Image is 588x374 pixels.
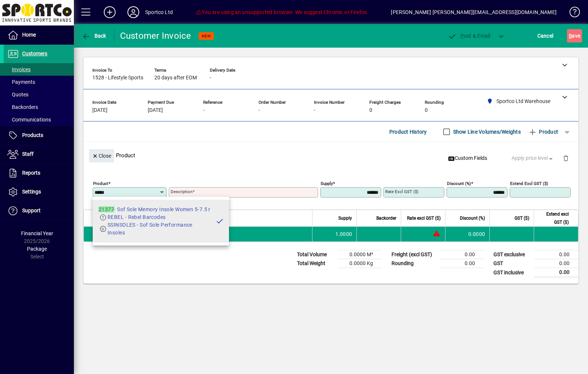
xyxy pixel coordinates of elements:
td: GST inclusive [490,268,534,277]
button: Add [98,6,122,19]
td: Rounding [388,259,440,268]
span: - [314,107,315,113]
span: Product History [389,126,427,138]
span: Backorder [376,214,396,222]
a: Backorders [4,101,74,113]
app-page-header-button: Back [74,29,114,42]
td: 0.00 [534,250,578,259]
span: ave [569,30,580,42]
button: Delete [557,149,575,167]
td: 0.00 [534,268,578,277]
span: Custom Fields [448,154,487,162]
span: Settings [22,189,41,195]
td: Total Volume [293,250,338,259]
span: 20 days after EOM [154,75,197,81]
span: Item [112,214,121,222]
span: 0 [369,107,372,113]
a: Invoices [4,63,74,76]
div: Product [83,142,578,169]
app-page-header-button: Delete [557,155,575,161]
a: Products [4,126,74,145]
td: 0.0000 M³ [338,250,382,259]
mat-label: Description [171,189,192,194]
span: Apply price level [512,154,554,162]
span: Back [82,33,106,39]
span: Discount (%) [460,214,485,222]
mat-label: Extend excl GST ($) [510,181,548,186]
td: 0.00 [440,250,484,259]
a: Settings [4,183,74,201]
span: Products [22,132,43,138]
span: You are using an unsupported browser. We suggest Chrome, or Firefox. [195,9,368,15]
span: 0 [425,107,428,113]
button: Cancel [536,29,555,42]
span: Reports [22,170,40,176]
span: Payments [7,79,35,85]
a: Reports [4,164,74,182]
span: Customers [22,51,47,56]
td: GST [490,259,534,268]
span: ost & Email [448,33,490,39]
span: - [259,107,260,113]
label: Show Line Volumes/Weights [452,128,521,135]
span: - [210,75,211,81]
span: Staff [22,151,34,157]
a: Communications [4,113,74,126]
span: Communications [7,117,51,123]
span: S [569,33,572,39]
td: Freight (excl GST) [388,250,440,259]
span: [DATE] [148,107,163,113]
span: - [203,107,205,113]
td: 0.0000 [445,227,489,241]
td: 0.00 [440,259,484,268]
span: [DATE] [92,107,107,113]
div: Customer Invoice [120,30,191,42]
span: Description [138,214,160,222]
a: Support [4,202,74,220]
span: Financial Year [21,230,53,236]
button: Apply price level [509,152,557,165]
span: NEW [202,34,211,38]
span: Supply [338,214,352,222]
mat-label: Supply [321,181,333,186]
span: 1.0000 [335,230,352,238]
span: Package [27,246,47,252]
span: Sportco Ltd Warehouse [120,230,129,238]
span: Support [22,207,41,213]
mat-label: Discount (%) [447,181,471,186]
div: [PERSON_NAME] [PERSON_NAME][EMAIL_ADDRESS][DOMAIN_NAME] [391,6,557,18]
span: P [461,33,464,39]
span: Quotes [7,92,28,97]
app-page-header-button: Close [87,152,116,159]
button: Profile [122,6,145,19]
mat-label: Rate excl GST ($) [385,189,418,194]
button: Back [80,29,108,42]
button: Close [89,149,114,162]
span: GST ($) [514,214,529,222]
button: Product History [386,125,430,138]
mat-label: Product [93,181,108,186]
td: 0.00 [534,259,578,268]
a: Quotes [4,88,74,101]
span: Cancel [537,30,554,42]
span: Rate excl GST ($) [407,214,441,222]
span: Close [92,150,111,162]
span: Invoices [7,66,31,72]
td: GST exclusive [490,250,534,259]
span: 1528 - Lifestyle Sports [92,75,143,81]
a: Knowledge Base [564,1,579,25]
td: Total Weight [293,259,338,268]
td: 0.0000 Kg [338,259,382,268]
a: Staff [4,145,74,164]
button: Save [567,29,582,42]
button: Custom Fields [445,152,490,165]
div: Sportco Ltd [145,6,173,18]
span: Backorders [7,104,38,110]
button: Post & Email [444,29,494,42]
a: Payments [4,76,74,88]
span: Extend excl GST ($) [539,210,569,226]
span: Home [22,32,36,38]
a: Home [4,26,74,44]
